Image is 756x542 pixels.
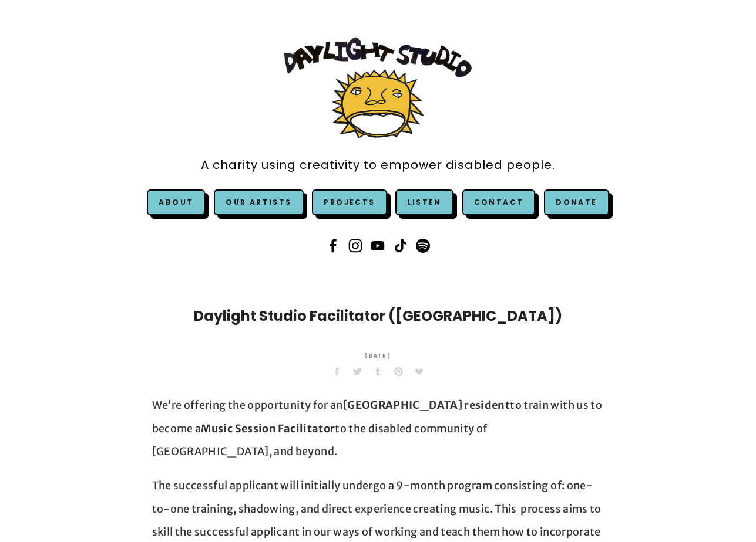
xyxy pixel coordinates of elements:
[214,189,303,215] a: Our Artists
[544,189,609,215] a: Donate
[159,197,193,207] a: About
[152,306,604,327] h1: Daylight Studio Facilitator ([GEOGRAPHIC_DATA])
[284,37,472,138] img: Daylight Studio
[364,344,392,368] time: [DATE]
[343,398,510,412] strong: [GEOGRAPHIC_DATA] resident
[152,394,604,463] p: We’re offering the opportunity for an to train with us to become a to the disabled community of [...
[201,422,335,435] strong: Music Session Facilitator
[407,197,441,207] a: Listen
[462,189,536,215] a: Contact
[201,152,555,178] a: A charity using creativity to empower disabled people.
[312,189,387,215] a: Projects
